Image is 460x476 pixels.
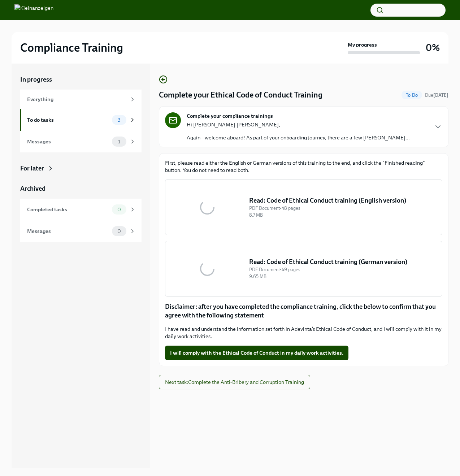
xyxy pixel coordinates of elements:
div: 9.65 MB [249,273,436,280]
a: For later [20,164,142,173]
h2: Compliance Training [20,40,123,55]
h4: Complete your Ethical Code of Conduct Training [159,90,322,100]
span: 1 [114,139,125,144]
img: Kleinanzeigen [14,4,53,16]
strong: Complete your compliance trainings [187,112,273,120]
button: Next task:Complete the Anti-Bribery and Corruption Training [159,375,310,389]
div: Read: Code of Ethical Conduct training (German version) [249,258,436,266]
span: 3 [113,117,125,123]
button: Read: Code of Ethical Conduct training (English version)PDF Document•48 pages8.7 MB [165,179,442,235]
span: 0 [113,229,125,234]
a: Archived [20,184,142,193]
p: Hi [PERSON_NAME] [PERSON_NAME], [187,121,410,128]
span: I will comply with the Ethical Code of Conduct in my daily work activities. [170,349,343,356]
p: I have read and understand the information set forth in Adevinta’s Ethical Code of Conduct, and I... [165,325,442,340]
div: For later [20,164,44,173]
strong: My progress [348,41,377,48]
div: PDF Document • 49 pages [249,266,436,273]
div: 8.7 MB [249,212,436,218]
div: Everything [27,95,126,103]
span: October 31st, 2025 08:00 [425,92,448,99]
p: Again – welcome aboard! As part of your onboarding journey, there are a few [PERSON_NAME]... [187,134,410,141]
div: Messages [27,227,109,235]
a: Completed tasks0 [20,199,142,220]
div: PDF Document • 48 pages [249,205,436,212]
span: Next task : Complete the Anti-Bribery and Corruption Training [165,378,304,386]
p: First, please read either the English or German versions of this training to the end, and click t... [165,159,442,174]
a: Everything [20,90,142,109]
a: To do tasks3 [20,109,142,131]
button: I will comply with the Ethical Code of Conduct in my daily work activities. [165,346,348,360]
a: In progress [20,75,142,84]
span: 0 [113,207,125,212]
span: Due [425,92,448,98]
button: Read: Code of Ethical Conduct training (German version)PDF Document•49 pages9.65 MB [165,241,442,297]
p: Disclaimer: after you have completed the compliance training, click the below to confirm that you... [165,302,442,320]
div: Read: Code of Ethical Conduct training (English version) [249,196,436,205]
a: Messages1 [20,131,142,152]
div: Completed tasks [27,205,109,213]
a: Messages0 [20,220,142,242]
div: To do tasks [27,116,109,124]
div: Messages [27,138,109,146]
strong: [DATE] [433,92,448,98]
span: To Do [402,92,422,98]
h3: 0% [426,41,440,54]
